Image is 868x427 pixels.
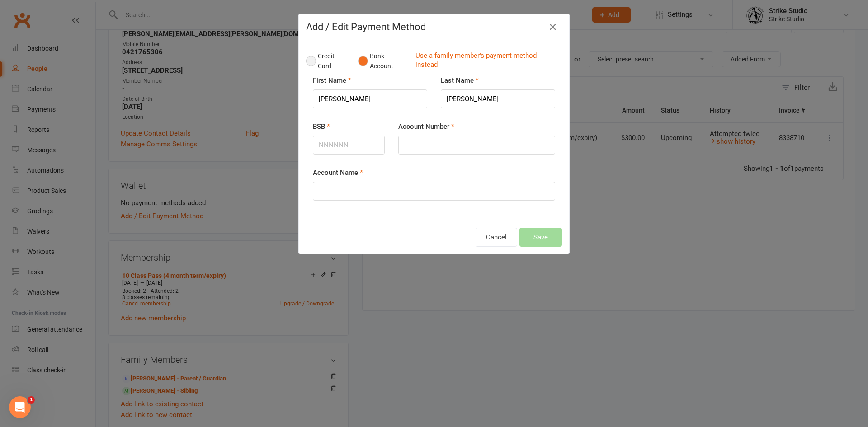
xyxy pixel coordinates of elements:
input: NNNNNN [313,136,385,155]
button: Close [546,20,560,34]
h4: Add / Edit Payment Method [306,21,562,33]
a: Use a family member's payment method instead [415,51,557,71]
label: Last Name [441,75,479,86]
span: 1 [28,396,35,404]
label: Account Number [398,121,454,132]
button: Bank Account [358,47,408,75]
iframe: Intercom live chat [9,396,31,418]
label: First Name [313,75,351,86]
button: Cancel [476,228,517,247]
button: Credit Card [306,47,349,75]
label: BSB [313,121,330,132]
label: Account Name [313,167,363,178]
